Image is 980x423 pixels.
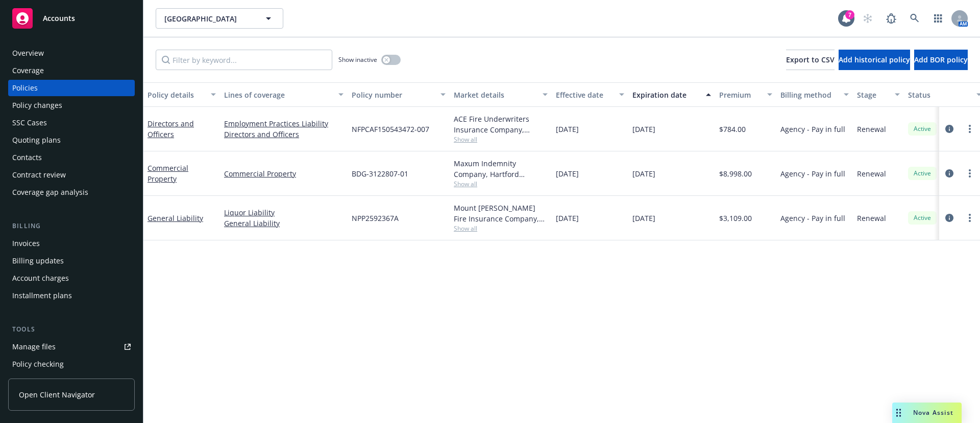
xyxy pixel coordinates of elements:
[352,90,434,100] div: Policy number
[352,213,399,224] span: NPP2592367A
[8,253,135,269] a: Billing updates
[454,203,548,224] div: Mount [PERSON_NAME] Fire Insurance Company, USLI, CRC Group
[8,287,135,304] a: Installment plans
[632,168,655,179] span: [DATE]
[224,129,344,140] a: Directors and Officers
[224,90,332,100] div: Lines of coverage
[964,212,976,224] a: more
[912,169,933,178] span: Active
[853,82,904,107] button: Stage
[719,124,746,135] span: $784.00
[8,167,135,183] a: Contract review
[12,287,72,304] div: Installment plans
[786,50,835,70] button: Export to CSV
[224,207,344,218] a: Liquor Liability
[450,82,552,107] button: Market details
[857,213,886,224] span: Renewal
[632,213,655,224] span: [DATE]
[556,213,579,224] span: [DATE]
[224,118,344,129] a: Employment Practices Liability
[892,403,962,423] button: Nova Assist
[892,403,905,423] div: Drag to move
[8,184,135,201] a: Coverage gap analysis
[943,123,955,135] a: circleInformation
[12,80,38,96] div: Policies
[780,168,845,179] span: Agency - Pay in full
[786,55,835,64] span: Export to CSV
[12,149,42,166] div: Contacts
[839,50,910,70] button: Add historical policy
[839,55,910,64] span: Add historical policy
[454,158,548,180] div: Maxum Indemnity Company, Hartford Insurance Group, CRC Group
[719,168,752,179] span: $8,998.00
[224,168,344,179] a: Commercial Property
[8,97,135,114] a: Policy changes
[857,8,878,29] a: Start snowing
[148,119,194,139] a: Directors and Officers
[454,224,548,233] span: Show all
[454,114,548,135] div: ACE Fire Underwriters Insurance Company, Chubb Group, CRC Group
[632,90,700,100] div: Expiration date
[12,270,69,286] div: Account charges
[148,90,205,100] div: Policy details
[8,115,135,131] a: SSC Cases
[628,82,715,107] button: Expiration date
[224,218,344,229] a: General Liability
[913,408,953,417] span: Nova Assist
[552,82,628,107] button: Effective date
[8,356,135,372] a: Policy checking
[914,50,968,70] button: Add BOR policy
[632,124,655,135] span: [DATE]
[964,167,976,180] a: more
[8,235,135,252] a: Invoices
[780,124,845,135] span: Agency - Pay in full
[12,97,62,114] div: Policy changes
[220,82,348,107] button: Lines of coverage
[776,82,853,107] button: Billing method
[12,62,44,79] div: Coverage
[164,13,253,24] span: [GEOGRAPHIC_DATA]
[8,270,135,286] a: Account charges
[857,124,886,135] span: Renewal
[964,123,976,135] a: more
[12,235,40,252] div: Invoices
[556,168,579,179] span: [DATE]
[19,389,95,400] span: Open Client Navigator
[12,356,64,372] div: Policy checking
[148,163,188,184] a: Commercial Property
[8,45,135,61] a: Overview
[454,180,548,188] span: Show all
[928,8,948,29] a: Switch app
[156,8,283,29] button: [GEOGRAPHIC_DATA]
[12,167,66,183] div: Contract review
[338,55,377,64] span: Show inactive
[12,339,56,355] div: Manage files
[143,82,220,107] button: Policy details
[556,124,579,135] span: [DATE]
[780,213,845,224] span: Agency - Pay in full
[912,124,933,133] span: Active
[8,149,135,166] a: Contacts
[8,132,135,148] a: Quoting plans
[454,135,548,144] span: Show all
[156,50,332,70] input: Filter by keyword...
[912,213,933,222] span: Active
[43,14,75,23] span: Accounts
[857,168,886,179] span: Renewal
[904,8,925,29] a: Search
[348,82,450,107] button: Policy number
[715,82,776,107] button: Premium
[12,115,47,131] div: SSC Cases
[719,213,752,224] span: $3,109.00
[908,90,970,100] div: Status
[719,90,761,100] div: Premium
[845,10,854,19] div: 7
[914,55,968,64] span: Add BOR policy
[12,45,44,61] div: Overview
[8,62,135,79] a: Coverage
[454,90,536,100] div: Market details
[943,167,955,180] a: circleInformation
[12,184,88,201] div: Coverage gap analysis
[8,80,135,96] a: Policies
[556,90,613,100] div: Effective date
